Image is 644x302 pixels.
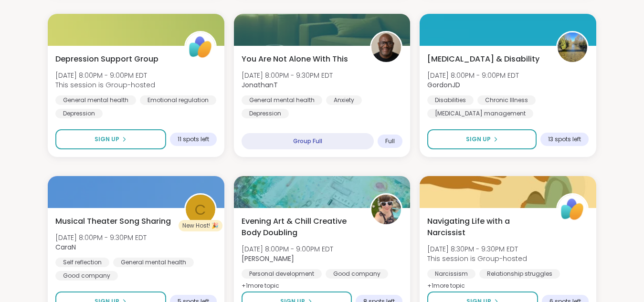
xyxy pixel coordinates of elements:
span: [DATE] 8:30PM - 9:30PM EDT [427,244,527,254]
span: Musical Theater Song Sharing [55,216,171,227]
span: 13 spots left [548,135,581,143]
div: [MEDICAL_DATA] management [427,109,533,118]
span: [DATE] 8:00PM - 9:00PM EDT [427,71,519,80]
img: Adrienne_QueenOfTheDawn [371,195,401,224]
img: ShareWell [186,32,215,62]
img: GordonJD [558,32,587,62]
img: ShareWell [558,195,587,224]
span: Sign Up [95,135,119,144]
span: This session is Group-hosted [427,254,527,263]
span: [DATE] 8:00PM - 9:00PM EDT [242,244,333,254]
span: This session is Group-hosted [55,80,155,90]
div: Good company [326,269,388,279]
div: Depression [55,109,103,118]
div: Personal development [242,269,322,279]
div: Relationship struggles [479,269,560,279]
b: [PERSON_NAME] [242,254,294,263]
button: Sign Up [427,129,537,149]
span: [DATE] 8:00PM - 9:30PM EDT [242,71,333,80]
b: JonathanT [242,80,278,90]
div: New Host! 🎉 [179,220,222,231]
span: C [195,198,206,221]
div: General mental health [55,95,136,105]
div: Anxiety [326,95,362,105]
div: Self reflection [55,258,109,267]
span: Navigating Life with a Narcissist [427,216,546,239]
span: Full [385,137,395,145]
div: General mental health [242,95,322,105]
span: 11 spots left [178,135,209,143]
div: Disabilities [427,95,474,105]
div: Chronic Illness [477,95,536,105]
b: GordonJD [427,80,460,90]
div: General mental health [113,258,194,267]
div: Emotional regulation [140,95,216,105]
div: Good company [55,271,118,281]
span: You Are Not Alone With This [242,53,348,65]
span: [DATE] 8:00PM - 9:30PM EDT [55,233,147,242]
span: Depression Support Group [55,53,158,65]
span: Sign Up [466,135,491,144]
b: CaraN [55,242,76,252]
span: [DATE] 8:00PM - 9:00PM EDT [55,71,155,80]
div: Group Full [242,133,374,149]
div: Depression [242,109,289,118]
div: Narcissism [427,269,475,279]
button: Sign Up [55,129,166,149]
img: JonathanT [371,32,401,62]
span: [MEDICAL_DATA] & Disability [427,53,539,65]
span: Evening Art & Chill Creative Body Doubling [242,216,360,239]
